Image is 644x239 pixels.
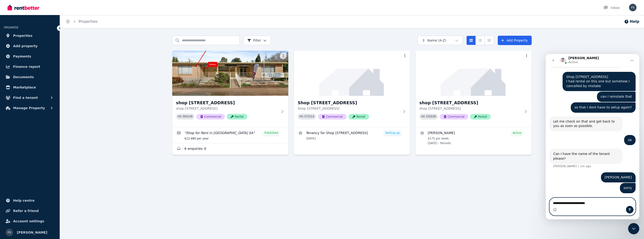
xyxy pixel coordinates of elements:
[13,54,31,59] span: Payments
[172,51,288,96] img: shop 1/11 Main North Road, Auburn
[294,51,410,96] img: Shop 2/11 Main N Rd, Auburn
[4,103,56,113] button: Manage Property
[427,38,446,43] span: Name (A-Z)
[402,53,408,59] button: More options
[628,223,639,234] iframe: Intercom live chat
[523,53,530,59] button: More options
[13,208,39,214] span: Refer a friend
[4,72,56,82] a: Documents
[629,4,637,11] img: Prabhjot Singh
[13,105,45,111] span: Manage Property
[470,114,491,119] span: Rental
[416,127,532,148] a: View details for Dr. Tom Lemon
[348,114,369,119] span: Rental
[4,83,56,92] a: Marketplace
[280,53,286,59] button: More options
[227,114,247,119] span: Rental
[440,114,468,119] span: Commercial
[4,31,56,40] a: Properties
[300,115,303,118] small: PID
[466,36,476,45] button: Card view
[172,143,288,155] a: Enquiries for shop 1/11 Main North Road, Auburn
[13,218,44,224] span: Account settings
[178,115,182,118] small: PID
[603,5,620,10] div: Inbox
[243,36,271,45] button: Filter
[418,36,463,45] button: Name (A-Z)
[294,127,410,143] a: View details for Tenancy for Shop 2/11 Main N Rd, Auburn
[4,62,56,71] a: Finance report
[196,114,225,119] span: Commercial
[4,196,56,205] a: Help centre
[4,41,56,51] a: Add property
[6,229,13,236] img: Prabhjot Singh
[13,74,34,80] span: Documents
[4,52,56,61] a: Payments
[13,95,38,100] span: Find a tenant
[624,19,639,24] button: Help
[416,51,532,127] a: shop 3/11 Main North Road, Auburnshop [STREET_ADDRESS]shop [STREET_ADDRESS]PID 332630CommercialRe...
[485,36,494,45] button: Expanded list view
[176,106,278,111] p: shop [STREET_ADDRESS]
[60,15,103,28] nav: Breadcrumb
[247,38,261,43] span: Filter
[426,115,436,118] code: 332630
[13,33,33,39] span: Properties
[79,19,98,24] a: Properties
[172,127,288,143] a: Edit listing: Shop for Rent in Auburn SA
[4,206,56,216] a: Refer a friend
[419,106,521,111] p: shop [STREET_ADDRESS]
[466,36,494,45] div: View options
[17,230,47,235] span: [PERSON_NAME]
[13,64,40,69] span: Finance report
[4,93,56,102] button: Find a tenant
[13,85,36,90] span: Marketplace
[421,115,425,118] small: PID
[13,198,35,203] span: Help centre
[294,51,410,127] a: Shop 2/11 Main N Rd, AuburnShop [STREET_ADDRESS]Shop [STREET_ADDRESS]PID 373314CommercialRental
[13,43,38,49] span: Add property
[419,100,521,106] h3: shop [STREET_ADDRESS]
[318,114,347,119] span: Commercial
[4,216,56,226] a: Account settings
[476,36,485,45] button: Compact list view
[298,100,400,106] h3: Shop [STREET_ADDRESS]
[7,4,39,11] img: RentBetter
[416,51,532,96] img: shop 3/11 Main North Road, Auburn
[304,115,314,118] code: 373314
[498,36,532,45] a: Add Property
[546,54,639,219] iframe: Intercom live chat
